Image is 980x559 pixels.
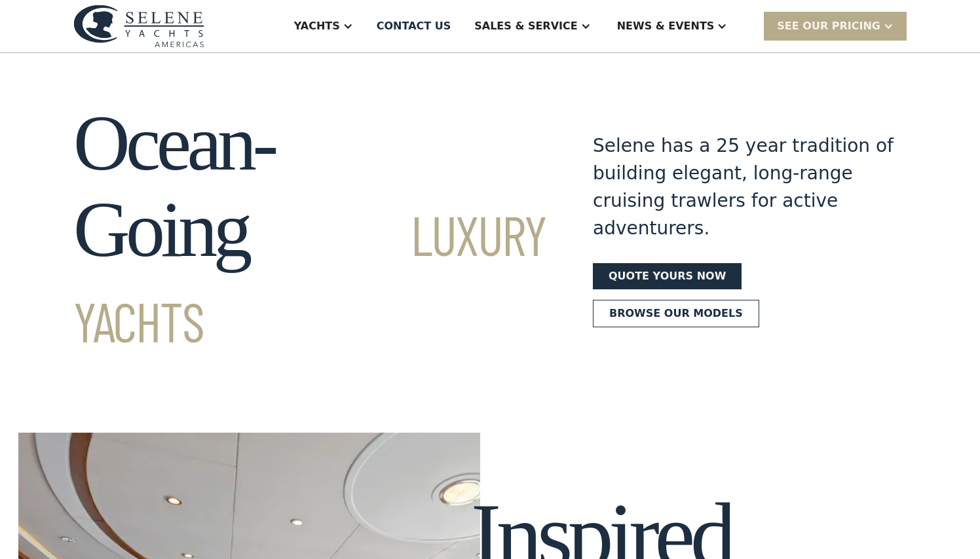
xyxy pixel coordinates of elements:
[593,300,759,327] a: Browse our models
[593,132,894,242] div: Selene has a 25 year tradition of building elegant, long-range cruising trawlers for active adven...
[593,263,742,289] a: Quote yours now
[777,18,880,34] div: SEE Our Pricing
[294,18,340,34] div: Yachts
[73,5,204,47] img: logo
[73,201,546,353] span: Luxury Yachts
[617,18,715,34] div: News & EVENTS
[377,18,451,34] div: Contact US
[474,18,577,34] div: Sales & Service
[764,12,907,40] div: SEE Our Pricing
[73,100,546,359] h1: Ocean-Going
